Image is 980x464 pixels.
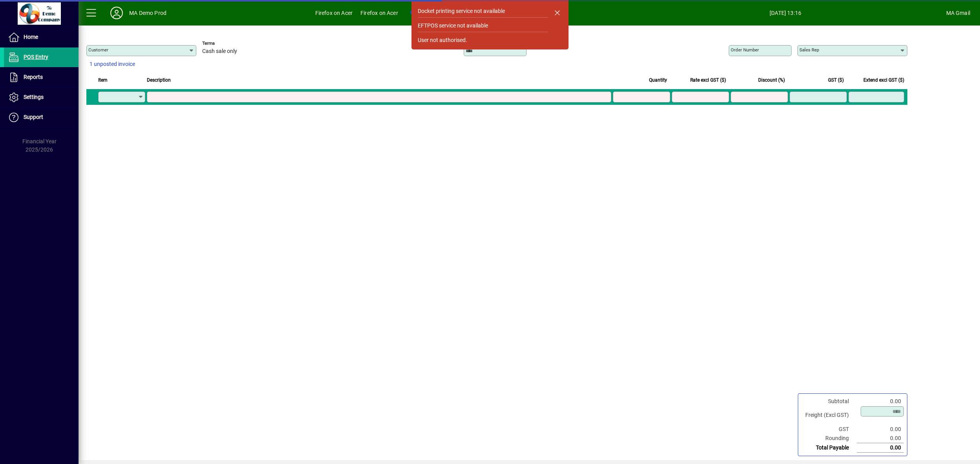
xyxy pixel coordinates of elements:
span: POS Entry [24,54,48,60]
span: Settings [24,94,44,100]
span: Description [147,76,171,84]
div: MA Demo Prod [129,7,166,19]
span: Terms [202,41,249,46]
span: 1 unposted invoice [90,60,135,68]
div: User not authorised. [418,36,467,44]
td: Subtotal [801,397,857,406]
span: Reports [24,74,43,80]
button: 1 unposted invoice [86,57,138,71]
span: [DATE] 13:16 [625,7,946,19]
span: Cash sale only [202,48,237,55]
td: GST [801,425,857,434]
td: 0.00 [857,425,904,434]
span: Discount (%) [758,76,785,84]
td: 0.00 [857,397,904,406]
button: Profile [104,6,129,20]
mat-label: Customer [88,47,108,53]
span: Rate excl GST ($) [690,76,726,84]
span: Auckland [406,6,476,20]
td: 0.00 [857,434,904,443]
span: Quantity [649,76,667,84]
td: 0.00 [857,443,904,453]
a: Settings [4,88,79,107]
td: Freight (Excl GST) [801,406,857,425]
span: Home [24,34,38,40]
a: Home [4,27,79,47]
td: Rounding [801,434,857,443]
span: GST ($) [828,76,844,84]
a: Support [4,108,79,127]
div: EFTPOS service not available [418,22,488,30]
mat-label: Sales rep [799,47,819,53]
a: Reports [4,68,79,87]
span: Firefox on Acer [360,7,398,19]
span: Item [98,76,108,84]
span: Extend excl GST ($) [863,76,904,84]
span: Firefox on Acer [315,7,353,19]
mat-label: Order number [731,47,759,53]
div: MA Gmail [946,7,970,19]
td: Total Payable [801,443,857,453]
span: Support [24,114,43,120]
